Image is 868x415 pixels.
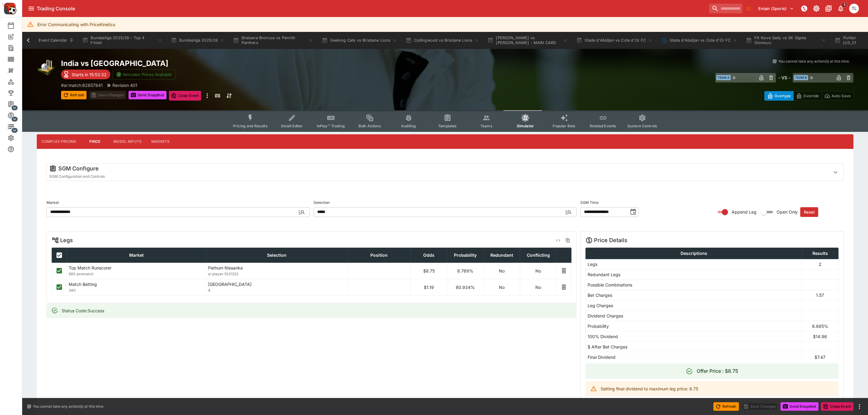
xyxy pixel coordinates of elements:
[480,124,492,128] span: Teams
[359,124,381,128] span: Bulk Actions
[113,69,176,80] button: Simulator Prices Available
[802,321,838,331] td: 6.685%
[744,4,753,13] button: No Bookmarks
[402,32,483,49] button: Collingwood vs Brisbane Lions
[347,248,411,262] th: Position
[755,4,798,13] button: Select Tenant
[7,112,24,119] div: Sports Pricing
[841,2,848,8] span: 1
[803,93,819,99] p: Override
[438,124,457,128] span: Templates
[49,174,105,179] span: SGM Configuration and Controls
[697,368,738,374] h6: Offer Price : $8.75
[554,237,562,244] button: View payload
[318,32,401,49] button: Geelong Cats vs Brisbane Lions
[849,4,859,13] div: Trent Lewis
[72,71,107,78] p: Starts in 15:53:32
[35,32,77,49] button: Event Calendar
[586,280,802,290] td: Possible Combinations
[485,284,518,290] p: No
[87,308,104,313] span: Success
[802,290,838,300] td: 1.57
[586,331,802,341] td: 100% Dividend
[233,124,268,128] span: Pricing and Results
[447,248,484,262] th: Probability
[296,207,307,218] button: Open
[794,75,808,80] span: Team B
[800,207,818,217] button: Reset
[61,82,103,88] p: Copy To Clipboard
[601,383,698,394] div: Setting final dividend to maximum leg price: 8.75
[79,32,166,49] button: Bundesliga 2025/26 – Top 4 Finish
[67,248,206,262] th: Market
[847,2,861,15] button: Trent Lewis
[7,56,24,63] div: Template Search
[586,300,802,310] td: Leg Charges
[46,198,310,207] label: Market
[49,165,825,172] div: SGM Configure
[594,237,627,244] h5: Price Details
[713,402,739,411] button: Refresh
[802,259,838,269] td: 2
[590,124,616,128] span: Related Events
[129,91,166,99] button: Send Snapshot
[586,310,802,321] td: Dividend Charges
[61,59,457,68] h2: Copy To Clipboard
[764,91,853,101] div: Start From
[229,32,317,49] button: Brisbane Broncos vs Penrith Panthers
[401,124,416,128] span: Auditing
[553,124,575,128] span: Popular Bets
[314,198,577,207] label: Selection
[778,59,850,64] p: You cannot take any action(s) at this time.
[586,321,802,331] td: Probability
[835,3,846,14] button: Notifications
[7,146,24,153] div: Help & Support
[802,331,838,341] td: $14.96
[37,134,81,149] button: Complex Pricing
[627,124,657,128] span: System Controls
[204,91,211,101] button: more
[7,22,24,29] div: Event Calendar
[823,3,834,14] button: Documentation
[793,91,822,101] button: Override
[778,74,790,81] h6: - VS -
[26,3,37,14] button: open drawer
[586,341,802,352] td: $ After Bet Charges
[764,91,794,101] button: Overtype
[777,209,798,215] span: Open Only
[586,352,802,362] td: Final Dividend
[413,268,445,274] p: $8.75
[742,32,830,49] button: FK Nove Sady vs SK Sigma Olomouc
[832,93,851,99] p: Auto-Save
[821,402,853,411] button: Close Event
[628,207,639,218] button: toggle date time picker
[573,32,656,49] button: Stade d'Abidjan vs Cote d'Or FC
[208,271,345,277] span: sr:player:1021323
[60,237,73,244] h5: Legs
[208,281,345,287] p: [GEOGRAPHIC_DATA]
[517,124,534,128] span: Simulator
[449,268,482,274] p: 8.769%
[811,3,822,14] button: Toggle light/dark mode
[7,44,24,52] div: Search
[485,268,518,274] p: No
[228,110,662,132] div: Event type filters
[586,290,802,300] td: Bet Charges
[7,33,24,40] div: New Event
[7,78,24,85] div: Categories
[856,403,863,410] button: more
[281,124,303,128] span: Detail Editor
[449,284,482,290] p: 80.934%
[7,123,24,130] div: Infrastructure
[62,308,87,313] span: Status Code :
[586,259,802,269] td: Legs
[411,248,447,262] th: Odds
[484,248,520,262] th: Redundant
[732,209,756,215] span: Append Leg
[108,134,146,149] button: Model Inputs
[61,91,87,99] button: Refresh
[799,3,810,14] button: NOT Connected to PK
[586,248,802,259] th: Descriptions
[563,207,574,218] button: Open
[206,248,347,262] th: Selection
